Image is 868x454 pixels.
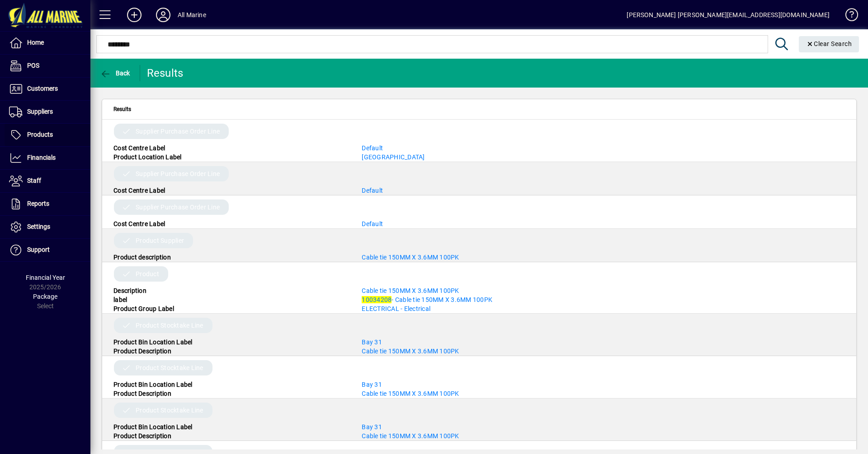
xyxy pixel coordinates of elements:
[90,65,140,81] app-page-header-button: Back
[136,406,203,415] span: Product Stocktake Line
[107,422,355,431] div: Product Bin Location Label
[107,347,355,356] div: Product Description
[136,203,220,212] span: Supplier Purchase Order Line
[5,147,90,169] a: Financials
[136,363,203,372] span: Product Stocktake Line
[362,187,383,194] a: Default
[362,296,392,303] em: 10034208
[27,39,44,46] span: Home
[178,8,206,22] div: All Marine
[362,296,492,303] a: 10034208- Cable tie 150MM X 3.6MM 100PK
[107,186,355,195] div: Cost Centre Label
[5,78,90,100] a: Customers
[26,274,65,281] span: Financial Year
[107,431,355,440] div: Product Description
[136,169,220,178] span: Supplier Purchase Order Line
[5,170,90,192] a: Staff
[362,390,459,397] a: Cable tie 150MM X 3.6MM 100PK
[136,127,220,136] span: Supplier Purchase Order Line
[5,101,90,123] a: Suppliers
[362,220,383,227] a: Default
[362,338,382,346] a: Bay 31
[27,200,49,207] span: Reports
[362,423,382,431] a: Bay 31
[107,153,355,162] div: Product Location Label
[5,193,90,215] a: Reports
[149,7,178,23] button: Profile
[806,40,852,47] span: Clear Search
[27,246,50,253] span: Support
[136,321,203,330] span: Product Stocktake Line
[100,69,130,77] span: Back
[362,153,425,161] a: [GEOGRAPHIC_DATA]
[27,154,56,161] span: Financials
[362,432,459,440] a: Cable tie 150MM X 3.6MM 100PK
[107,338,355,347] div: Product Bin Location Label
[107,286,355,295] div: Description
[107,295,355,304] div: label
[27,177,41,184] span: Staff
[147,66,185,80] div: Results
[362,381,382,388] a: Bay 31
[107,219,355,228] div: Cost Centre Label
[5,55,90,77] a: POS
[362,144,383,152] a: Default
[362,287,459,294] a: Cable tie 150MM X 3.6MM 100PK
[136,236,184,245] span: Product Supplier
[107,144,355,153] div: Cost Centre Label
[33,293,57,300] span: Package
[362,347,459,355] a: Cable tie 150MM X 3.6MM 100PK
[120,7,149,23] button: Add
[113,104,131,114] span: Results
[107,389,355,398] div: Product Description
[627,8,830,22] div: [PERSON_NAME] [PERSON_NAME][EMAIL_ADDRESS][DOMAIN_NAME]
[362,254,459,261] a: Cable tie 150MM X 3.6MM 100PK
[362,296,492,303] span: - Cable tie 150MM X 3.6MM 100PK
[107,304,355,313] div: Product Group Label
[799,36,859,52] button: Clear
[107,253,355,262] div: Product description
[5,239,90,261] a: Support
[5,124,90,146] a: Products
[27,131,53,138] span: Products
[136,269,159,278] span: Product
[98,65,132,81] button: Back
[5,216,90,238] a: Settings
[27,62,39,69] span: POS
[27,108,53,115] span: Suppliers
[27,223,50,230] span: Settings
[5,32,90,54] a: Home
[27,85,58,92] span: Customers
[839,2,857,31] a: Knowledge Base
[362,305,430,312] a: ELECTRICAL - Electrical
[107,380,355,389] div: Product Bin Location Label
